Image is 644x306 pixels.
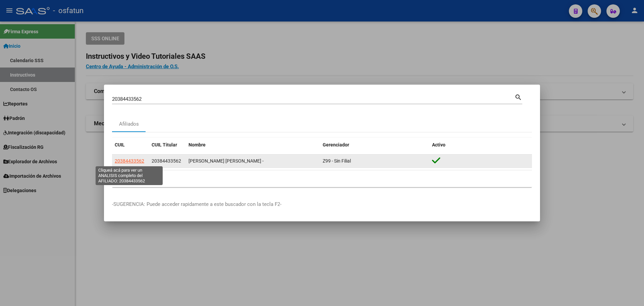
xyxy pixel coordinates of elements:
datatable-header-cell: Nombre [186,138,320,152]
div: 1 total [112,170,532,187]
span: Z99 - Sin Filial [323,158,351,164]
span: CUIL [115,142,125,147]
span: 20384433562 [115,158,144,164]
span: CUIL Titular [152,142,177,147]
p: -SUGERENCIA: Puede acceder rapidamente a este buscador con la tecla F2- [112,201,532,208]
span: Gerenciador [323,142,349,147]
div: [PERSON_NAME] [PERSON_NAME] - [189,157,317,165]
datatable-header-cell: CUIL [112,138,149,152]
datatable-header-cell: Activo [429,138,532,152]
span: 20384433562 [152,158,181,164]
span: Activo [432,142,445,147]
span: Nombre [189,142,206,147]
datatable-header-cell: CUIL Titular [149,138,186,152]
datatable-header-cell: Gerenciador [320,138,429,152]
mat-icon: search [515,93,522,101]
div: Afiliados [119,120,139,128]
